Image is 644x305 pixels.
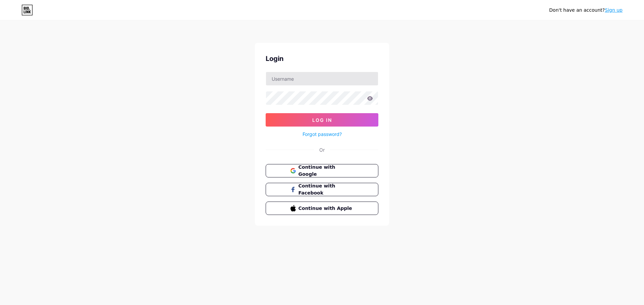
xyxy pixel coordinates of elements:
[303,131,342,138] a: Forgot password?
[299,205,354,212] span: Continue with Apple
[266,164,378,177] button: Continue with Google
[299,182,354,197] span: Continue with Facebook
[549,7,623,14] div: Don't have an account?
[266,202,378,215] button: Continue with Apple
[266,72,378,85] input: Username
[319,146,325,153] div: Or
[266,113,378,127] button: Log In
[266,54,378,64] div: Login
[299,164,354,178] span: Continue with Google
[266,183,378,196] button: Continue with Facebook
[312,117,332,123] span: Log In
[605,7,623,13] a: Sign up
